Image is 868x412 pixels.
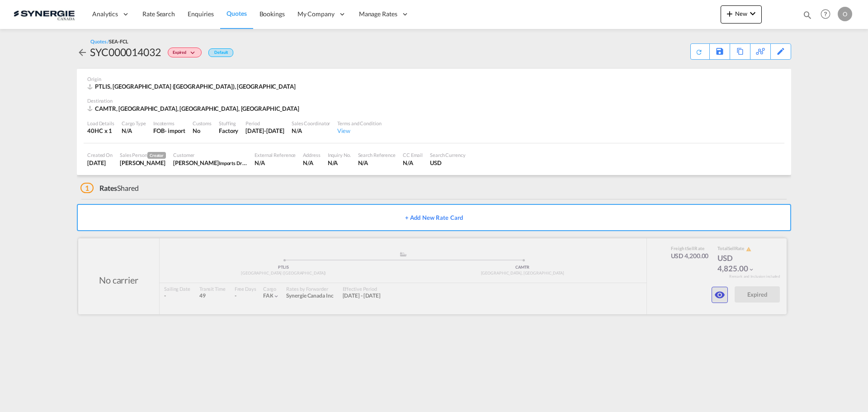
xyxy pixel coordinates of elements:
[245,127,284,135] div: 31 Aug 2025
[189,51,199,56] md-icon: icon-chevron-down
[173,152,247,158] div: Customer
[255,159,296,167] div: N/A
[188,10,214,18] span: Enquiries
[818,6,838,23] div: Help
[87,97,781,104] div: Destination
[358,152,396,158] div: Search Reference
[14,4,75,24] img: 1f56c880d42311ef80fc7dca854c8e59.png
[193,127,212,135] div: No
[120,159,166,167] div: Adriana Groposila
[87,127,114,135] div: 40HC x 1
[122,127,146,135] div: N/A
[292,127,330,135] div: N/A
[90,45,161,59] div: SYC000014032
[430,152,466,158] div: Search Currency
[838,7,852,21] div: O
[219,120,238,127] div: Stuffing
[747,8,758,19] md-icon: icon-chevron-down
[99,184,118,192] span: Rates
[724,8,735,19] md-icon: icon-plus 400-fg
[818,6,833,22] span: Help
[87,120,114,127] div: Load Details
[359,9,397,19] span: Manage Rates
[193,120,212,127] div: Customs
[802,10,812,20] md-icon: icon-magnify
[712,287,728,303] button: icon-eye
[714,289,725,300] md-icon: icon-eye
[153,120,185,127] div: Incoterms
[77,204,791,231] button: + Add New Rate Card
[721,5,762,24] button: icon-plus 400-fgNewicon-chevron-down
[87,152,113,158] div: Created On
[403,152,423,158] div: CC Email
[173,159,247,167] div: Charles Clement
[77,45,90,59] div: icon-arrow-left
[337,127,381,135] div: View
[259,10,285,18] span: Bookings
[710,44,730,59] div: Save As Template
[219,127,238,135] div: Factory Stuffing
[403,159,423,167] div: N/A
[695,44,705,56] div: Quote PDF is not available at this time
[208,48,233,57] div: Default
[219,159,253,166] span: Imports Dragon
[165,127,185,135] div: - import
[255,152,296,158] div: External Reference
[245,120,284,127] div: Period
[87,76,781,82] div: Origin
[109,38,128,44] span: SEA-FCL
[92,9,118,19] span: Analytics
[87,104,302,113] div: CAMTR, Montreal, QC, Americas
[153,127,165,135] div: FOB
[147,152,166,159] span: Creator
[328,152,351,158] div: Inquiry No.
[694,47,704,57] md-icon: icon-refresh
[303,152,320,158] div: Address
[328,159,351,167] div: N/A
[161,45,204,59] div: Change Status Here
[142,10,175,18] span: Rate Search
[122,120,146,127] div: Cargo Type
[77,47,88,58] md-icon: icon-arrow-left
[430,159,466,167] div: USD
[802,10,812,24] div: icon-magnify
[120,152,166,159] div: Sales Person
[297,9,335,19] span: My Company
[173,50,189,58] span: Expired
[337,120,381,127] div: Terms and Condition
[87,82,298,90] div: PTLIS, Lisbon (Lisboa), Asia Pacific
[358,159,396,167] div: N/A
[303,159,320,167] div: N/A
[87,159,113,167] div: 13 Aug 2025
[95,83,296,90] span: PTLIS, [GEOGRAPHIC_DATA] ([GEOGRAPHIC_DATA]), [GEOGRAPHIC_DATA]
[80,183,139,193] div: Shared
[168,47,202,57] div: Change Status Here
[226,9,246,17] span: Quotes
[724,10,758,17] span: New
[90,38,128,45] div: Quotes /SEA-FCL
[292,120,330,127] div: Sales Coordinator
[80,183,94,193] span: 1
